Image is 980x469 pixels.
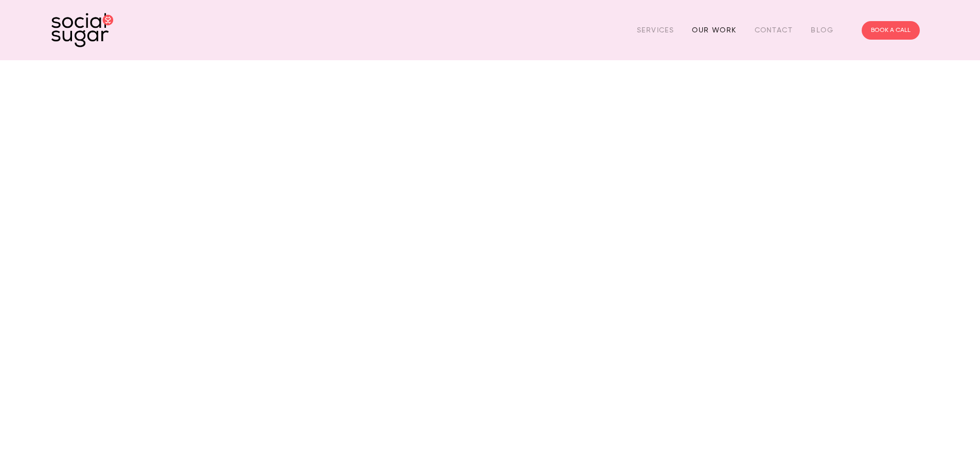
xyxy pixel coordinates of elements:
a: Contact [755,22,793,38]
a: Services [637,22,674,38]
a: Blog [811,22,833,38]
a: BOOK A CALL [862,21,920,40]
a: Our Work [692,22,736,38]
img: SocialSugar [51,13,113,47]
